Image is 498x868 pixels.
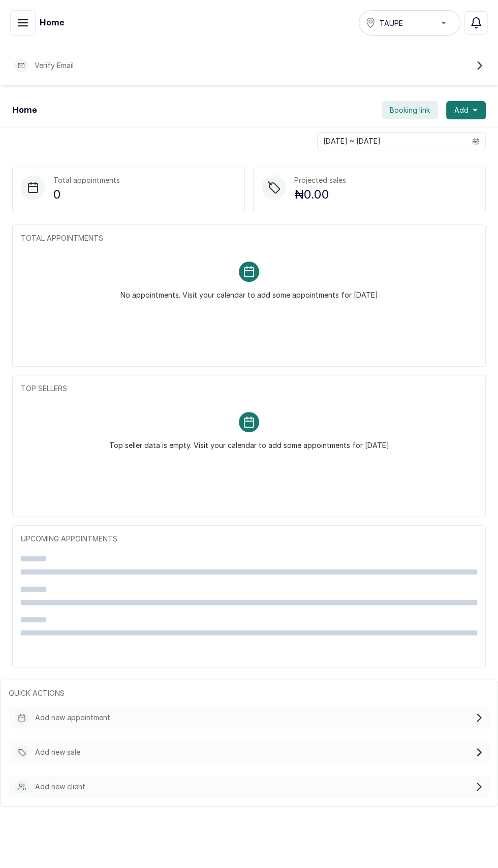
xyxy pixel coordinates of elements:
p: Add new client [35,782,85,792]
button: Booking link [382,101,438,119]
span: TAUPE [380,18,403,28]
button: TAUPE [359,10,460,36]
h1: Home [40,17,64,29]
p: ₦0.00 [294,185,346,204]
p: Top seller data is empty. Visit your calendar to add some appointments for [DATE] [109,432,389,451]
p: UPCOMING APPOINTMENTS [21,534,477,544]
p: No appointments. Visit your calendar to add some appointments for [DATE] [120,282,378,300]
span: Add [454,105,469,115]
p: Add new appointment [35,713,110,723]
span: Booking link [390,105,430,115]
p: Verify Email [35,60,74,71]
p: TOTAL APPOINTMENTS [21,233,477,243]
p: TOP SELLERS [21,383,477,394]
p: Add new sale [35,747,80,757]
input: Select date [318,133,466,150]
p: 0 [53,185,120,204]
h1: Home [12,104,37,116]
svg: calendar [472,138,479,145]
p: Projected sales [294,175,346,185]
button: Add [446,101,486,119]
p: QUICK ACTIONS [9,688,489,698]
p: Total appointments [53,175,120,185]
